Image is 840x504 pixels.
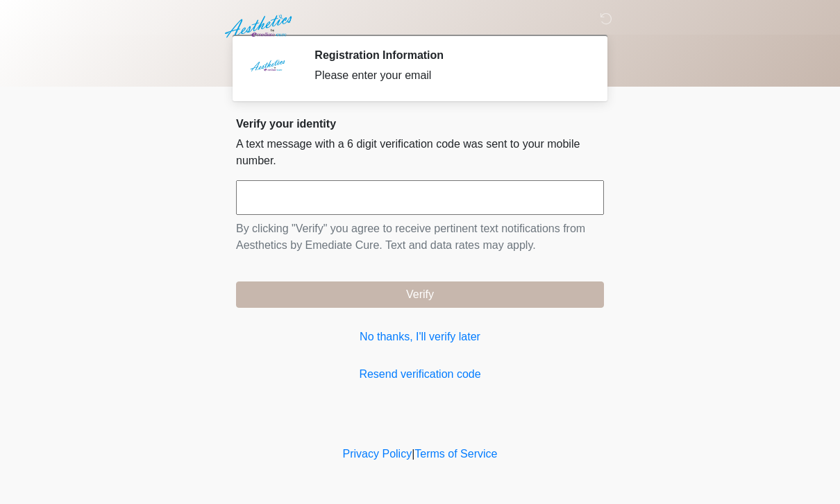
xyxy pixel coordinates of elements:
a: | [412,448,414,460]
a: Terms of Service [414,448,497,460]
img: Agent Avatar [246,49,288,90]
a: No thanks, I'll verify later [236,329,604,345]
button: Verify [236,281,604,308]
h2: Verify your identity [236,117,604,130]
p: By clicking "Verify" you agree to receive pertinent text notifications from Aesthetics by Emediat... [236,220,604,254]
img: Aesthetics by Emediate Cure Logo [222,10,298,42]
a: Privacy Policy [343,448,412,460]
a: Resend verification code [236,366,604,383]
div: Please enter your email [314,67,583,84]
p: A text message with a 6 digit verification code was sent to your mobile number. [236,136,604,169]
h2: Registration Information [314,49,583,62]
